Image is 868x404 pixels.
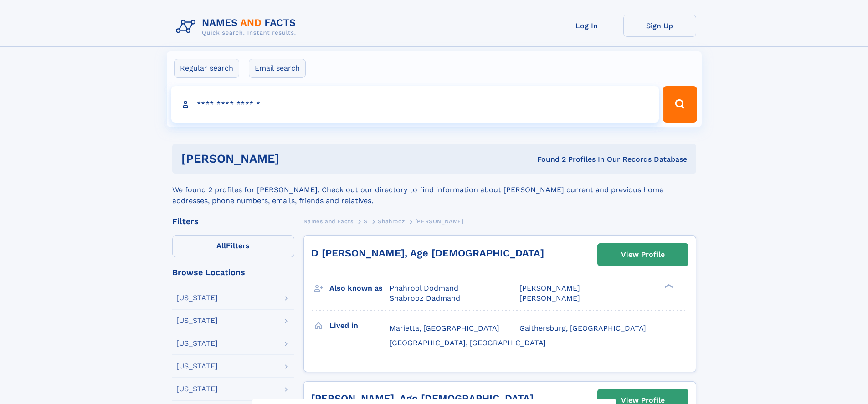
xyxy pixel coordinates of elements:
h3: Also known as [329,281,390,296]
label: Email search [249,59,306,78]
span: All [216,241,226,250]
span: Marietta, [GEOGRAPHIC_DATA] [390,324,499,332]
a: Log In [550,15,623,37]
a: Shahrooz [378,215,405,227]
span: Phahrool Dodmand [390,284,458,292]
span: [PERSON_NAME] [519,284,580,292]
img: Logo Names and Facts [172,15,303,39]
span: [GEOGRAPHIC_DATA], [GEOGRAPHIC_DATA] [390,338,546,347]
div: [US_STATE] [176,340,218,347]
a: Names and Facts [303,215,354,227]
div: Found 2 Profiles In Our Records Database [408,154,687,164]
a: D [PERSON_NAME], Age [DEMOGRAPHIC_DATA] [311,247,544,259]
div: [US_STATE] [176,385,218,393]
button: Search Button [663,86,697,123]
span: [PERSON_NAME] [415,218,464,225]
a: [PERSON_NAME], Age [DEMOGRAPHIC_DATA] [311,393,534,404]
div: View Profile [621,244,665,265]
span: S [364,218,368,225]
div: Browse Locations [172,268,294,276]
span: Shabrooz Dadmand [390,294,460,302]
a: View Profile [598,244,688,266]
span: Shahrooz [378,218,405,225]
div: We found 2 profiles for [PERSON_NAME]. Check out our directory to find information about [PERSON_... [172,174,696,206]
label: Regular search [174,59,239,78]
a: S [364,215,368,227]
div: Filters [172,217,294,225]
div: [US_STATE] [176,363,218,370]
span: [PERSON_NAME] [519,294,580,302]
div: ❯ [663,283,673,289]
span: Gaithersburg, [GEOGRAPHIC_DATA] [519,324,646,332]
h1: [PERSON_NAME] [181,153,408,164]
input: search input [171,86,659,123]
label: Filters [172,235,294,257]
a: Sign Up [623,15,696,37]
div: [US_STATE] [176,317,218,324]
div: [US_STATE] [176,294,218,302]
h3: Lived in [329,318,390,333]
